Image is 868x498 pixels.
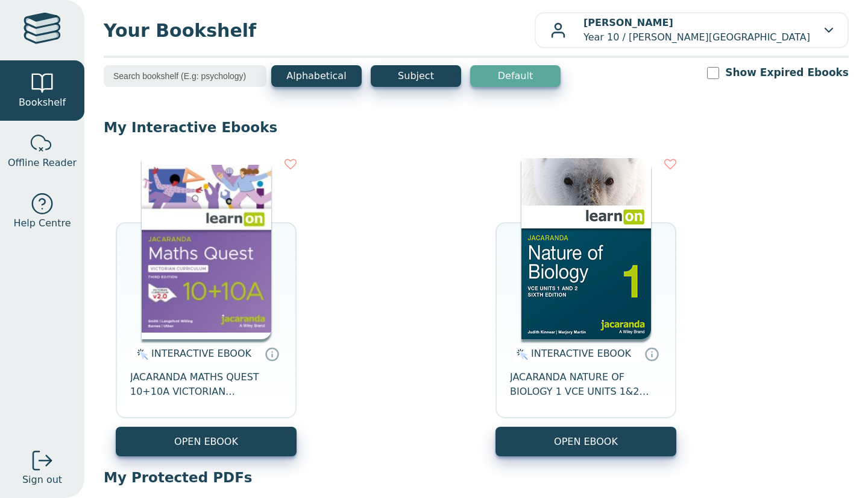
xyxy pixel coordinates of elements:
p: Year 10 / [PERSON_NAME][GEOGRAPHIC_DATA] [583,16,810,45]
img: bac72b22-5188-ea11-a992-0272d098c78b.jpg [521,158,651,339]
button: OPEN EBOOK [495,427,676,456]
button: Default [470,65,561,87]
span: Help Centre [13,216,71,231]
img: interactive.svg [133,347,148,362]
p: My Protected PDFs [104,468,849,487]
button: [PERSON_NAME]Year 10 / [PERSON_NAME][GEOGRAPHIC_DATA] [535,12,849,48]
img: interactive.svg [513,347,528,362]
span: Your Bookshelf [104,17,535,44]
label: Show Expired Ebooks [725,65,849,80]
span: Offline Reader [8,156,77,170]
span: Bookshelf [19,95,66,110]
span: INTERACTIVE EBOOK [151,348,251,359]
button: Alphabetical [271,65,362,87]
img: 1499aa3b-a4b8-4611-837d-1f2651393c4c.jpg [142,158,271,339]
a: Interactive eBooks are accessed online via the publisher’s portal. They contain interactive resou... [265,346,279,361]
span: JACARANDA NATURE OF BIOLOGY 1 VCE UNITS 1&2 LEARNON 6E (INCL STUDYON) EBOOK [510,370,662,399]
span: JACARANDA MATHS QUEST 10+10A VICTORIAN CURRICULUM LEARNON EBOOK 3E [130,370,282,399]
b: [PERSON_NAME] [583,17,673,28]
a: Interactive eBooks are accessed online via the publisher’s portal. They contain interactive resou... [644,346,659,361]
button: Subject [371,65,461,87]
button: OPEN EBOOK [116,427,297,456]
input: Search bookshelf (E.g: psychology) [104,65,266,87]
p: My Interactive Ebooks [104,118,849,136]
span: Sign out [22,473,62,487]
span: INTERACTIVE EBOOK [531,348,631,359]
